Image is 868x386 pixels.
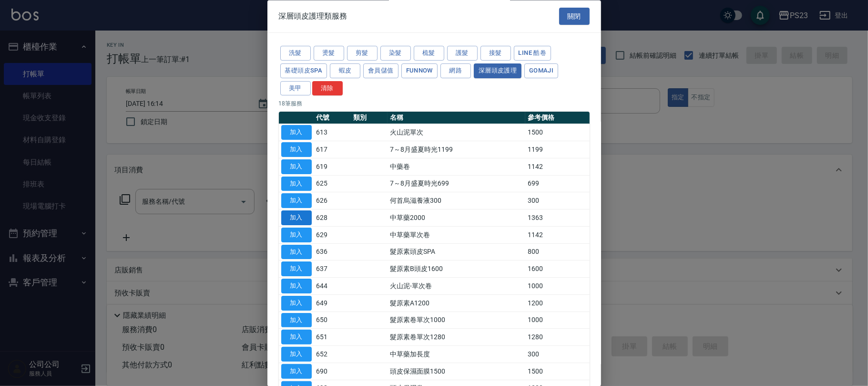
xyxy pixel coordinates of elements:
td: 頭皮保濕面膜1500 [388,363,525,380]
button: 剪髮 [347,46,378,61]
td: 613 [314,124,351,141]
td: 1000 [525,312,589,329]
td: 中草藥2000 [388,209,525,227]
td: 1500 [525,363,589,380]
button: 加入 [281,296,312,311]
td: 1142 [525,227,589,244]
button: 加入 [281,194,312,209]
button: 加入 [281,330,312,345]
td: 1600 [525,261,589,278]
button: LINE 酷卷 [514,46,551,61]
td: 650 [314,312,351,329]
button: 蝦皮 [330,63,360,78]
p: 18 筆服務 [279,100,590,108]
td: 1142 [525,158,589,176]
button: 護髮 [447,46,478,61]
td: 1000 [525,278,589,295]
td: 髮原素B頭皮1600 [388,261,525,278]
button: 網路 [440,63,471,78]
td: 髮原素卷單次1000 [388,312,525,329]
td: 中草藥加長度 [388,346,525,363]
td: 何首烏滋養液300 [388,192,525,209]
td: 644 [314,278,351,295]
td: 中草藥單次卷 [388,227,525,244]
td: 火山泥單次 [388,124,525,141]
td: 7～8月盛夏時光1199 [388,141,525,158]
td: 1500 [525,124,589,141]
td: 628 [314,209,351,227]
button: 接髮 [480,46,511,61]
span: 深層頭皮護理類服務 [279,11,347,21]
td: 1199 [525,141,589,158]
td: 637 [314,261,351,278]
td: 652 [314,346,351,363]
button: 加入 [281,262,312,277]
button: 加入 [281,228,312,242]
td: 619 [314,158,351,176]
button: 關閉 [559,8,590,25]
button: 加入 [281,177,312,191]
button: 加入 [281,364,312,379]
td: 髮原素頭皮SPA [388,244,525,261]
button: 會員儲值 [363,63,398,78]
button: 深層頭皮護理 [474,63,521,78]
td: 617 [314,141,351,158]
button: Gomaji [524,63,558,78]
td: 300 [525,346,589,363]
button: 加入 [281,125,312,140]
button: 加入 [281,279,312,294]
td: 1363 [525,209,589,227]
th: 類別 [351,112,388,125]
td: 800 [525,244,589,261]
button: 加入 [281,347,312,362]
button: 燙髮 [314,46,344,61]
button: 洗髮 [280,46,311,61]
button: 加入 [281,143,312,157]
button: FUNNOW [401,63,438,78]
td: 699 [525,176,589,193]
td: 髮原素A1200 [388,295,525,312]
th: 名稱 [388,112,525,125]
td: 626 [314,192,351,209]
button: 美甲 [280,81,311,96]
th: 參考價格 [525,112,589,125]
button: 基礎頭皮SPA [280,63,327,78]
td: 300 [525,192,589,209]
button: 梳髮 [414,46,444,61]
button: 染髮 [380,46,411,61]
td: 651 [314,329,351,346]
button: 加入 [281,211,312,226]
button: 加入 [281,159,312,174]
td: 625 [314,176,351,193]
td: 7～8月盛夏時光699 [388,176,525,193]
td: 636 [314,244,351,261]
td: 649 [314,295,351,312]
th: 代號 [314,112,351,125]
td: 1200 [525,295,589,312]
td: 1280 [525,329,589,346]
td: 中藥卷 [388,158,525,176]
td: 髮原素卷單次1280 [388,329,525,346]
button: 加入 [281,313,312,328]
td: 火山泥-單次卷 [388,278,525,295]
button: 加入 [281,245,312,260]
td: 629 [314,227,351,244]
button: 清除 [312,81,343,96]
td: 690 [314,363,351,380]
